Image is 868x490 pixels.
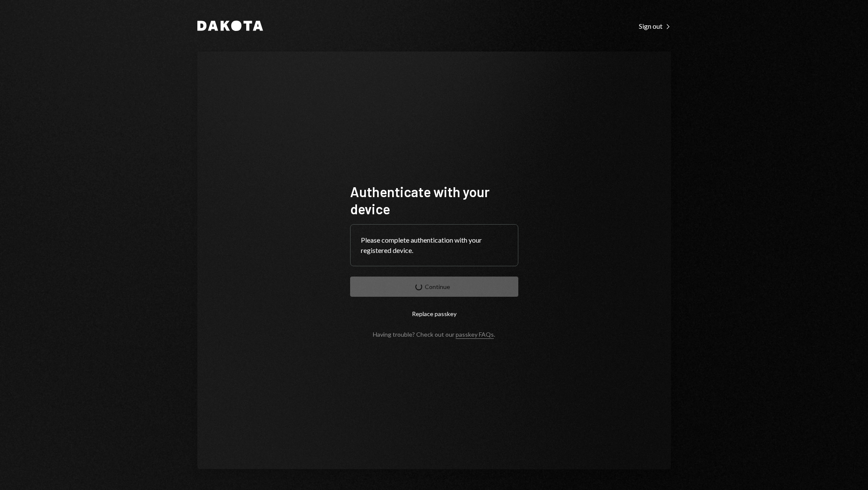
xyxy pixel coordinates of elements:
[373,331,495,338] div: Having trouble? Check out our .
[639,22,671,30] div: Sign out
[361,235,508,256] div: Please complete authentication with your registered device.
[350,183,518,217] h1: Authenticate with your device
[639,21,671,30] a: Sign out
[350,304,518,324] button: Replace passkey
[456,331,494,339] a: passkey FAQs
